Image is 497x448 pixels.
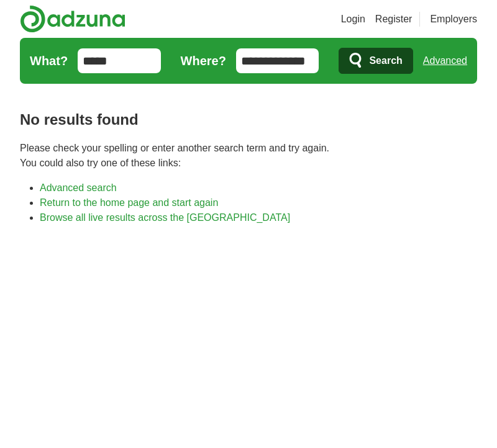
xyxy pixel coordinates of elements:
[30,52,68,70] label: What?
[40,212,290,223] a: Browse all live results across the [GEOGRAPHIC_DATA]
[181,52,226,70] label: Where?
[40,197,218,208] a: Return to the home page and start again
[40,182,117,193] a: Advanced search
[339,48,413,74] button: Search
[20,5,125,33] img: Adzuna logo
[20,109,477,131] h1: No results found
[341,12,365,27] a: Login
[375,12,413,27] a: Register
[430,12,477,27] a: Employers
[423,48,467,73] a: Advanced
[369,48,402,73] span: Search
[20,141,477,171] p: Please check your spelling or enter another search term and try again. You could also try one of ...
